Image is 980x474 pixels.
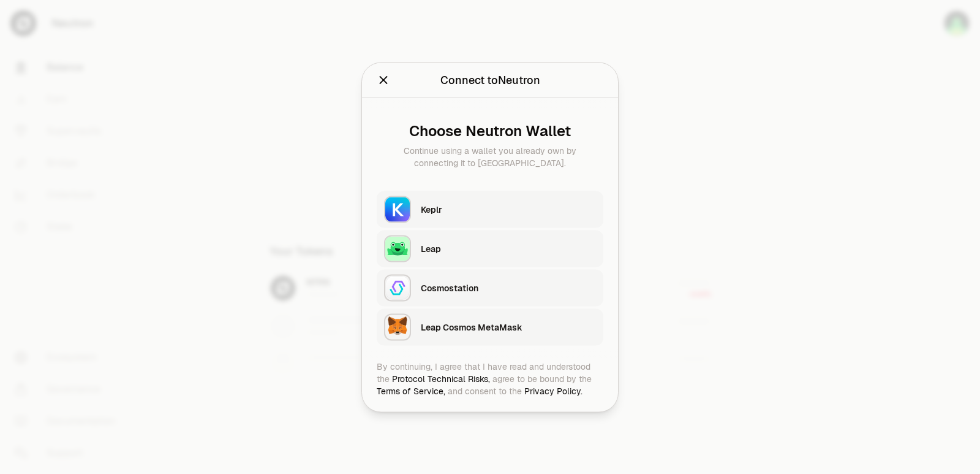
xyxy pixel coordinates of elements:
a: Terms of Service, [377,385,445,396]
button: CosmostationCosmostation [377,269,603,306]
button: KeplrKeplr [377,191,603,227]
a: Privacy Policy. [524,385,582,396]
a: Protocol Technical Risks, [392,373,490,384]
div: Keplr [421,203,596,215]
div: Cosmostation [421,281,596,294]
button: LeapLeap [377,230,603,267]
img: Leap [384,235,411,262]
img: Cosmostation [384,274,411,301]
button: Leap Cosmos MetaMaskLeap Cosmos MetaMask [377,308,603,345]
button: Close [377,71,390,88]
div: By continuing, I agree that I have read and understood the agree to be bound by the and consent t... [377,360,603,397]
div: Leap [421,242,596,254]
img: Leap Cosmos MetaMask [384,313,411,340]
div: Leap Cosmos MetaMask [421,321,596,333]
div: Choose Neutron Wallet [386,122,594,139]
div: Continue using a wallet you already own by connecting it to [GEOGRAPHIC_DATA]. [386,144,594,169]
img: Keplr [384,196,411,223]
div: Connect to Neutron [440,71,540,88]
